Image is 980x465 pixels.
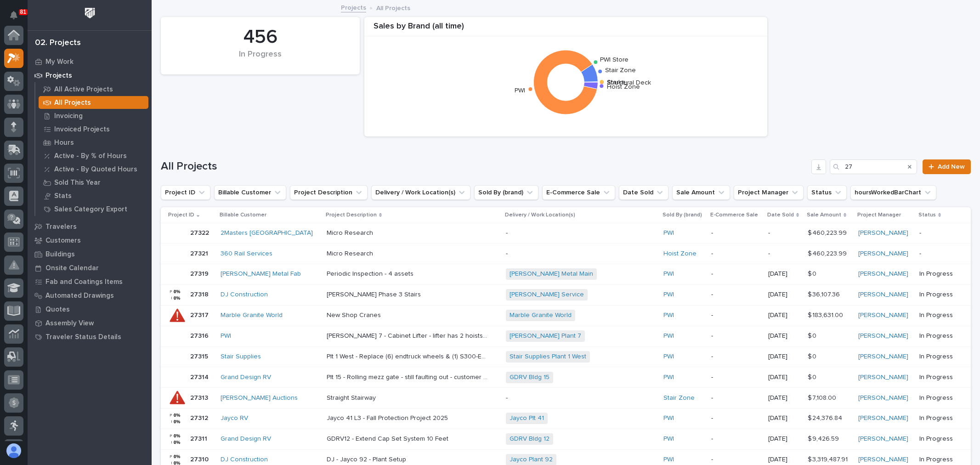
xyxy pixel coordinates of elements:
[28,233,152,247] a: Customers
[919,312,956,319] p: In Progress
[161,408,971,429] tr: 2731227312 Jayco RV Jayco 41 L3 - Fall Protection Project 2025Jayco 41 L3 - Fall Protection Proje...
[768,394,800,402] p: [DATE]
[190,268,210,278] p: 27319
[919,291,956,299] p: In Progress
[808,268,818,278] p: $ 0
[371,185,470,200] button: Delivery / Work Location(s)
[605,67,636,74] text: Stair Zone
[45,306,70,314] p: Quotes
[327,248,375,258] p: Micro Research
[918,210,936,220] p: Status
[768,414,800,422] p: [DATE]
[221,394,298,402] a: [PERSON_NAME] Auctions
[161,326,971,346] tr: 2731627316 PWI [PERSON_NAME] 7 - Cabinet Lifter - lifter has 2 hoists that occasionally cut out w...
[663,414,674,422] a: PWI
[768,456,800,464] p: [DATE]
[221,353,261,361] a: Stair Supplies
[327,392,378,402] p: Straight Stairway
[663,353,674,361] a: PWI
[919,250,956,258] p: -
[190,454,210,464] p: 27310
[858,414,908,422] a: [PERSON_NAME]
[35,176,152,189] a: Sold This Year
[672,185,730,200] button: Sale Amount
[28,316,152,330] a: Assembly View
[190,413,210,422] p: 27312
[220,210,266,220] p: Billable Customer
[4,6,23,25] button: Notifications
[190,330,210,340] p: 27316
[28,55,152,68] a: My Work
[45,58,74,66] p: My Work
[711,291,760,299] p: -
[768,353,800,361] p: [DATE]
[221,435,271,443] a: Grand Design RV
[807,210,841,220] p: Sale Amount
[858,229,908,237] a: [PERSON_NAME]
[663,456,674,464] a: PWI
[81,5,98,22] img: Workspace Logo
[221,374,271,381] a: Grand Design RV
[28,289,152,302] a: Automated Drawings
[510,414,544,422] a: Jayco Plt 41
[327,454,408,464] p: DJ - Jayco 92 - Plant Setup
[711,250,760,258] p: -
[45,237,81,245] p: Customers
[176,26,344,49] div: 456
[807,185,847,200] button: Status
[54,192,72,200] p: Stats
[506,229,657,237] p: -
[20,9,26,15] p: 81
[161,429,971,449] tr: 2731127311 Grand Design RV GDRV12 - Extend Cap Set System 10 FeetGDRV12 - Extend Cap Set System 1...
[768,250,800,258] p: -
[510,435,549,443] a: GDRV Bldg 12
[767,210,794,220] p: Date Sold
[45,250,75,259] p: Buildings
[768,374,800,381] p: [DATE]
[190,310,210,319] p: 27317
[808,454,850,464] p: $ 3,319,487.91
[510,353,586,361] a: Stair Supplies Plant 1 West
[711,270,760,278] p: -
[768,229,800,237] p: -
[54,85,113,94] p: All Active Projects
[327,289,423,299] p: [PERSON_NAME] Phase 3 Stairs
[607,84,640,91] text: Hoist Zone
[28,261,152,275] a: Onsite Calendar
[54,179,101,187] p: Sold This Year
[919,353,956,361] p: In Progress
[327,372,489,381] p: Plt 15 - Rolling mezz gate - still faulting out - customer wants sensors moved to inside
[35,163,152,176] a: Active - By Quoted Hours
[221,250,272,258] a: 360 Rail Services
[919,394,956,402] p: In Progress
[221,414,248,422] a: Jayco RV
[176,50,344,69] div: In Progress
[161,264,971,284] tr: 2731927319 [PERSON_NAME] Metal Fab Periodic Inspection - 4 assetsPeriodic Inspection - 4 assets [...
[45,278,123,286] p: Fab and Coatings Items
[808,330,818,340] p: $ 0
[221,270,301,278] a: [PERSON_NAME] Metal Fab
[768,332,800,340] p: [DATE]
[710,210,758,220] p: E-Commerce Sale
[161,284,971,305] tr: 2731827318 DJ Construction [PERSON_NAME] Phase 3 Stairs[PERSON_NAME] Phase 3 Stairs [PERSON_NAME]...
[734,185,804,200] button: Project Manager
[221,229,313,237] a: 2Masters [GEOGRAPHIC_DATA]
[190,227,211,237] p: 27322
[327,268,415,278] p: Periodic Inspection - 4 assets
[808,433,841,443] p: $ 9,426.59
[35,149,152,162] a: Active - By % of Hours
[808,392,838,402] p: $ 7,108.00
[376,2,410,12] p: All Projects
[542,185,615,200] button: E-Commerce Sale
[858,332,908,340] a: [PERSON_NAME]
[830,159,917,174] input: Search
[510,291,584,299] a: [PERSON_NAME] Service
[54,165,137,174] p: Active - By Quoted Hours
[364,22,767,37] div: Sales by Brand (all time)
[45,223,77,231] p: Travelers
[808,227,849,237] p: $ 460,223.99
[858,291,908,299] a: [PERSON_NAME]
[711,435,760,443] p: -
[919,374,956,381] p: In Progress
[663,312,674,319] a: PWI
